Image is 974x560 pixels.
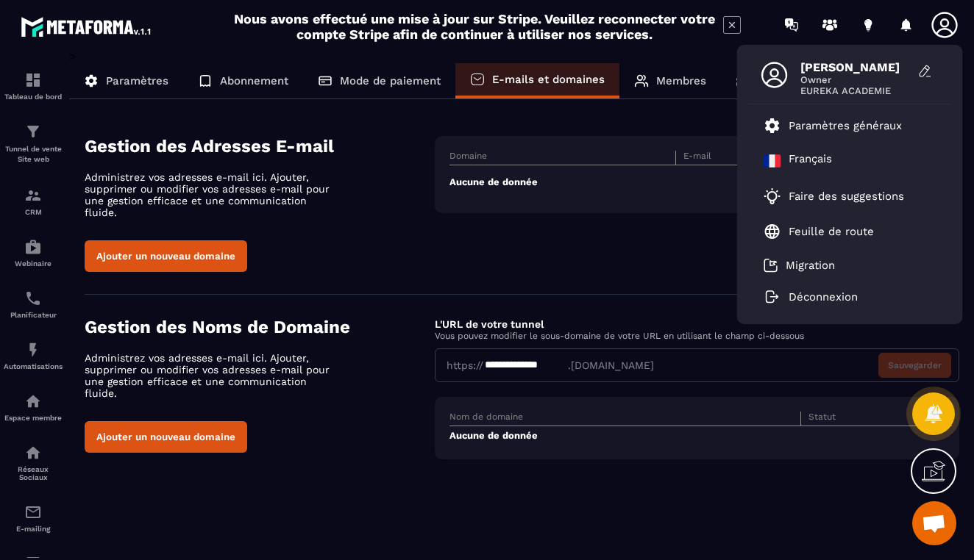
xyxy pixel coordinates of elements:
p: Paramètres généraux [789,119,902,132]
p: Tunnel de vente Site web [4,144,63,165]
a: Migration [764,258,835,273]
a: automationsautomationsWebinaire [4,227,63,279]
a: Feuille de route [764,223,874,240]
button: Ajouter un nouveau domaine [85,421,247,453]
p: Administrez vos adresses e-mail ici. Ajouter, supprimer ou modifier vos adresses e-mail pour une ... [85,352,342,399]
img: automations [24,238,42,256]
a: automationsautomationsAutomatisations [4,330,63,381]
a: social-networksocial-networkRéseaux Sociaux [4,433,63,492]
p: Paramètres [106,74,168,87]
a: formationformationCRM [4,176,63,227]
p: Français [789,152,832,170]
p: Feuille de route [789,225,874,238]
img: logo [21,13,153,40]
span: EUREKA ACADEMIE [800,85,911,96]
p: Webinaire [4,259,63,268]
img: automations [24,341,42,359]
p: Vous pouvez modifier le sous-domaine de votre URL en utilisant le champ ci-dessous [435,331,959,341]
p: E-mails et domaines [492,73,605,86]
a: Faire des suggestions [764,187,918,205]
th: Nom de domaine [449,412,801,426]
img: email [24,503,42,521]
th: Domaine [449,151,676,165]
p: Membres [656,74,706,87]
a: emailemailE-mailing [4,492,63,544]
a: schedulerschedulerPlanificateur [4,279,63,330]
a: formationformationTableau de bord [4,60,63,112]
div: > [69,49,959,481]
img: social-network [24,444,42,462]
h4: Gestion des Noms de Domaine [85,317,435,337]
p: Migration [786,259,835,272]
a: automationsautomationsEspace membre [4,381,63,433]
p: Déconnexion [789,290,858,304]
p: Réseaux Sociaux [4,465,63,481]
span: Owner [800,74,911,85]
p: Espace membre [4,414,63,422]
h4: Gestion des Adresses E-mail [85,136,435,157]
img: automations [24,392,42,410]
a: Paramètres généraux [764,117,902,134]
img: scheduler [24,290,42,307]
img: formation [24,187,42,204]
p: Abonnement [220,74,288,87]
img: formation [24,123,42,140]
th: Statut [801,412,927,426]
p: Faire des suggestions [789,190,904,203]
td: Aucune de donnée [449,165,952,199]
td: Aucune de donnée [449,426,952,445]
p: Planificateur [4,311,63,319]
h2: Nous avons effectué une mise à jour sur Stripe. Veuillez reconnecter votre compte Stripe afin de ... [233,11,716,42]
button: Ajouter un nouveau domaine [85,240,247,272]
p: Administrez vos adresses e-mail ici. Ajouter, supprimer ou modifier vos adresses e-mail pour une ... [85,171,342,218]
span: [PERSON_NAME] [800,60,911,74]
p: Tableau de bord [4,93,63,101]
p: E-mailing [4,525,63,533]
p: Automatisations [4,362,63,370]
a: formationformationTunnel de vente Site web [4,112,63,176]
div: Ouvrir le chat [912,501,956,545]
p: CRM [4,208,63,216]
th: E-mail [675,151,902,165]
img: formation [24,71,42,89]
p: Mode de paiement [340,74,441,87]
label: L'URL de votre tunnel [435,318,544,330]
